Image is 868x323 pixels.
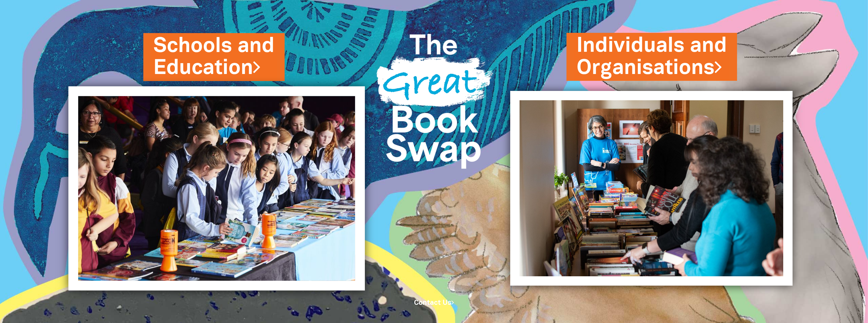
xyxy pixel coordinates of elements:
img: Individuals and Organisations [510,91,793,286]
img: Schools and Education [68,86,365,290]
a: Individuals andOrganisations [577,32,727,82]
img: Great Bookswap logo [365,6,502,188]
a: Contact Us [414,300,454,306]
a: Schools andEducation [153,32,275,82]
